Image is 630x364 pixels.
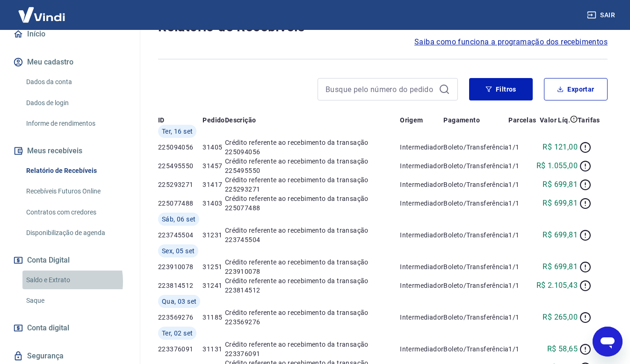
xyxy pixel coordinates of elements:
p: 31403 [203,199,224,208]
p: R$ 2.105,43 [536,280,578,291]
button: Filtros [469,78,533,100]
a: Relatório de Recebíveis [22,161,129,180]
p: Origem [400,115,423,125]
p: 1/1 [508,262,536,271]
p: R$ 699,81 [543,198,578,209]
button: Meu cadastro [11,52,129,72]
p: Intermediador [400,344,443,354]
p: Boleto/Transferência [443,313,508,322]
img: Vindi [11,0,72,29]
a: Saiba como funciona a programação dos recebimentos [414,36,608,48]
p: Boleto/Transferência [443,143,508,152]
p: 225495550 [158,161,203,171]
p: Crédito referente ao recebimento da transação 223910078 [225,257,400,276]
p: Intermediador [400,161,443,171]
a: Disponibilização de agenda [22,223,129,243]
p: Boleto/Transferência [443,199,508,208]
a: Conta digital [11,318,129,338]
p: 223814512 [158,281,203,290]
p: 223569276 [158,313,203,322]
p: 1/1 [508,230,536,240]
p: Pagamento [443,115,480,125]
p: 31185 [203,313,224,322]
button: Exportar [544,78,608,100]
a: Informe de rendimentos [22,114,129,133]
span: Sáb, 06 set [162,214,196,224]
span: Qua, 03 set [162,297,196,306]
p: R$ 699,81 [543,229,578,241]
p: 1/1 [508,143,536,152]
p: 1/1 [508,281,536,290]
p: Intermediador [400,180,443,189]
p: Intermediador [400,199,443,208]
p: Boleto/Transferência [443,281,508,290]
p: 1/1 [508,161,536,171]
a: Início [11,24,129,44]
span: Ter, 16 set [162,127,193,136]
p: Intermediador [400,262,443,271]
p: Intermediador [400,281,443,290]
p: Crédito referente ao recebimento da transação 225495550 [225,157,400,175]
p: Crédito referente ao recebimento da transação 223569276 [225,308,400,327]
p: Descrição [225,115,256,125]
a: Recebíveis Futuros Online [22,182,129,201]
p: 223745504 [158,230,203,240]
p: Boleto/Transferência [443,262,508,271]
iframe: Botão para abrir a janela de mensagens [593,327,623,357]
p: 225293271 [158,180,203,189]
p: R$ 1.055,00 [536,160,578,171]
p: R$ 265,00 [543,312,578,323]
span: Conta digital [27,321,69,335]
p: 223910078 [158,262,203,271]
p: 1/1 [508,344,536,354]
p: Pedido [203,115,224,125]
p: Parcelas [508,115,536,125]
p: R$ 699,81 [543,261,578,272]
a: Dados de login [22,93,129,113]
p: Boleto/Transferência [443,180,508,189]
p: 31405 [203,143,224,152]
button: Sair [585,7,619,24]
a: Saldo e Extrato [22,271,129,290]
p: Crédito referente ao recebimento da transação 223376091 [225,340,400,358]
p: 31417 [203,180,224,189]
p: Crédito referente ao recebimento da transação 225094056 [225,138,400,157]
p: Intermediador [400,143,443,152]
p: 1/1 [508,313,536,322]
p: R$ 699,81 [543,179,578,190]
p: 31241 [203,281,224,290]
a: Contratos com credores [22,203,129,222]
p: 1/1 [508,199,536,208]
p: 225077488 [158,199,203,208]
p: Crédito referente ao recebimento da transação 223745504 [225,226,400,244]
p: 31131 [203,344,224,354]
p: 31457 [203,161,224,171]
a: Dados da conta [22,72,129,92]
p: Intermediador [400,230,443,240]
p: R$ 58,65 [547,343,578,355]
p: ID [158,115,165,125]
p: Crédito referente ao recebimento da transação 225077488 [225,194,400,213]
p: 223376091 [158,344,203,354]
p: Boleto/Transferência [443,161,508,171]
p: R$ 121,00 [543,142,578,153]
p: 1/1 [508,180,536,189]
p: Crédito referente ao recebimento da transação 223814512 [225,276,400,295]
p: Valor Líq. [540,115,570,125]
p: Boleto/Transferência [443,230,508,240]
p: Boleto/Transferência [443,344,508,354]
p: 31251 [203,262,224,271]
span: Ter, 02 set [162,328,193,338]
p: 225094056 [158,143,203,152]
p: Tarifas [578,115,600,125]
button: Conta Digital [11,250,129,271]
a: Saque [22,291,129,310]
span: Sex, 05 set [162,246,195,256]
button: Meus recebíveis [11,141,129,161]
input: Busque pelo número do pedido [326,82,435,96]
p: Crédito referente ao recebimento da transação 225293271 [225,175,400,194]
p: 31231 [203,230,224,240]
p: Intermediador [400,313,443,322]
